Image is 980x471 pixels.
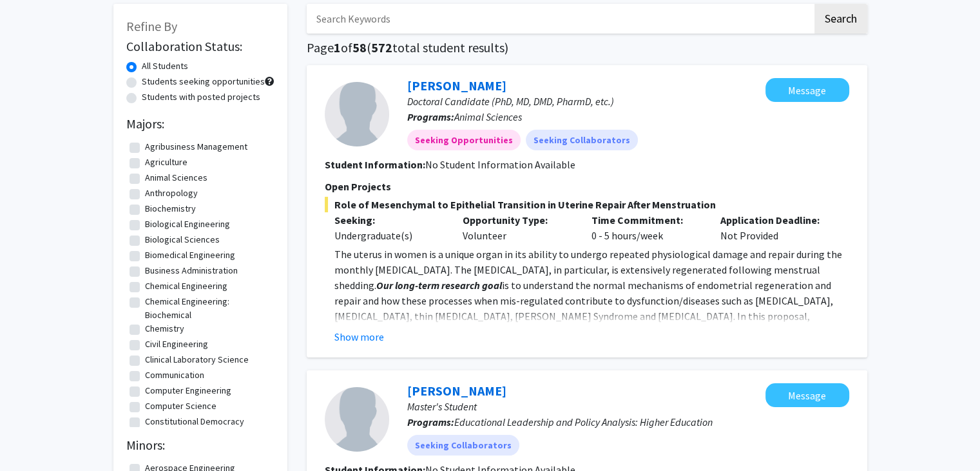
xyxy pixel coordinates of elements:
h1: Page of ( total student results) [307,40,867,55]
button: Message Evan White [765,383,849,407]
label: Students seeking opportunities [142,75,265,88]
span: Educational Leadership and Policy Analysis: Higher Education [454,416,713,428]
p: The uterus in women is a unique organ in its ability to undergo repeated physiological damage and... [334,246,849,370]
h2: Minors: [126,437,274,453]
span: No Student Information Available [425,158,575,171]
span: 58 [352,39,367,55]
label: Animal Sciences [145,171,207,185]
label: Biomedical Engineering [145,248,235,262]
label: Anthropology [145,186,198,200]
label: Clinical Laboratory Science [145,353,249,366]
a: [PERSON_NAME] [407,77,506,94]
label: Agriculture [145,155,187,169]
h2: Majors: [126,116,274,132]
span: Refine By [126,18,177,34]
div: Not Provided [711,212,840,243]
p: Time Commitment: [591,212,701,228]
mat-chip: Seeking Collaborators [407,435,519,456]
span: Doctoral Candidate (PhD, MD, DMD, PharmD, etc.) [407,95,614,108]
label: Computer Engineering [145,384,231,397]
button: Search [814,4,867,34]
div: Undergraduate(s) [334,228,444,243]
label: All Students [142,59,188,73]
button: Show more [334,329,384,345]
label: Biological Engineering [145,217,230,231]
label: Students with posted projects [142,90,260,104]
mat-chip: Seeking Opportunities [407,130,521,150]
iframe: Chat [10,413,55,461]
div: 0 - 5 hours/week [582,212,711,243]
mat-chip: Seeking Collaborators [526,130,638,150]
input: Search Keywords [307,4,812,34]
b: Student Information: [325,158,425,171]
span: Open Projects [325,180,391,193]
em: Our long-term research goal [376,279,502,292]
label: Communication [145,368,204,382]
h2: Collaboration Status: [126,39,274,54]
b: Programs: [407,416,454,428]
p: Seeking: [334,212,444,228]
span: 1 [334,39,341,55]
span: 572 [371,39,392,55]
label: Computer Science [145,399,216,413]
label: Constitutional Democracy [145,415,244,428]
span: Animal Sciences [454,110,522,123]
label: Business Administration [145,264,238,277]
label: Civil Engineering [145,337,208,351]
p: Opportunity Type: [463,212,572,228]
p: Application Deadline: [720,212,830,228]
b: Programs: [407,110,454,123]
label: Chemistry [145,322,184,336]
label: Chemical Engineering: Biochemical [145,295,271,322]
div: Volunteer [453,212,582,243]
label: Biochemistry [145,202,196,215]
button: Message Marissa LaMartina [765,78,849,102]
a: [PERSON_NAME] [407,383,506,399]
label: Biological Sciences [145,233,220,246]
label: Agribusiness Management [145,140,247,154]
span: Master's Student [407,400,477,413]
span: Role of Mesenchymal to Epithelial Transition in Uterine Repair After Menstruation [325,197,849,212]
label: Chemical Engineering [145,279,227,293]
